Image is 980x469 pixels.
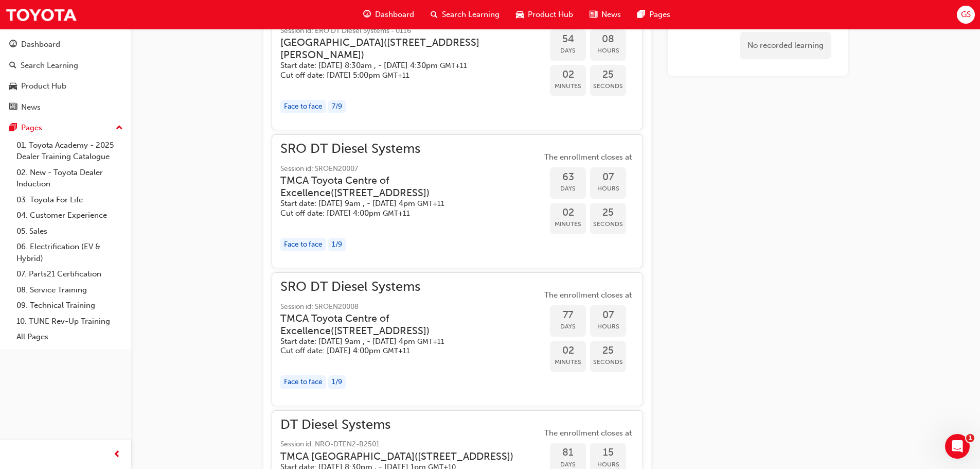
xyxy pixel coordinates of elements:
span: 54 [550,33,586,45]
a: Search Learning [4,56,127,75]
img: Trak [5,3,77,26]
span: DT Diesel Systems [280,419,530,431]
a: Product Hub [4,77,127,96]
h5: Start date: [DATE] 9am , - [DATE] 4pm [280,337,525,346]
span: Australian Eastern Daylight Time GMT+11 [383,209,410,218]
span: search-icon [9,61,16,71]
span: Session id: ERO DT Diesel Systems - 0116 [280,25,542,37]
a: 06. Electrification (EV & Hybrid) [12,239,127,266]
span: news-icon [9,103,17,112]
span: Australian Eastern Daylight Time GMT+11 [383,346,410,355]
button: GS [957,6,975,24]
span: Hours [590,183,626,195]
span: up-icon [116,121,123,135]
span: 25 [590,69,626,81]
a: 04. Customer Experience [12,207,127,223]
div: No recorded learning [740,32,831,59]
h5: Cut off date: [DATE] 4:00pm [280,346,525,356]
h5: Start date: [DATE] 9am , - [DATE] 4pm [280,199,525,209]
h3: [GEOGRAPHIC_DATA] ( [STREET_ADDRESS][PERSON_NAME] ) [280,37,525,61]
div: News [21,101,41,113]
h5: Cut off date: [DATE] 4:00pm [280,209,525,218]
span: Hours [590,321,626,333]
span: 07 [590,171,626,183]
a: Dashboard [4,35,127,54]
span: 02 [550,345,586,357]
span: 08 [590,33,626,45]
span: guage-icon [9,40,17,49]
a: search-iconSearch Learning [422,4,508,25]
span: Australian Eastern Daylight Time GMT+11 [440,61,467,70]
div: 1 / 9 [328,375,346,389]
span: car-icon [516,8,524,21]
div: Product Hub [21,80,66,92]
a: News [4,98,127,117]
span: pages-icon [637,8,645,21]
div: Search Learning [21,60,78,72]
a: 09. Technical Training [12,298,127,314]
div: Pages [21,122,42,134]
span: car-icon [9,82,17,91]
span: 1 [966,434,974,442]
span: Australian Eastern Daylight Time GMT+11 [382,71,409,80]
button: DashboardSearch LearningProduct HubNews [4,33,127,118]
a: news-iconNews [581,4,629,25]
span: GS [961,9,971,21]
span: Days [550,45,586,57]
span: 07 [590,309,626,321]
span: Seconds [590,218,626,230]
span: Dashboard [375,9,414,21]
span: Minutes [550,80,586,92]
span: 02 [550,207,586,219]
span: SRO DT Diesel Systems [280,281,542,293]
span: Product Hub [528,9,573,21]
div: Face to face [280,238,326,252]
div: 7 / 9 [328,100,346,114]
span: Australian Eastern Daylight Time GMT+11 [417,337,444,346]
span: 02 [550,69,586,81]
span: Session id: NRO-DTEN2-B2501 [280,439,530,450]
h3: TMCA Toyota Centre of Excellence ( [STREET_ADDRESS] ) [280,312,525,337]
a: All Pages [12,329,127,345]
span: The enrollment closes at [542,151,634,163]
button: SRO DT Diesel SystemsSession id: SROEN20007TMCA Toyota Centre of Excellence([STREET_ADDRESS])Star... [280,143,634,259]
a: 03. Toyota For Life [12,192,127,208]
div: Face to face [280,375,326,389]
a: guage-iconDashboard [355,4,422,25]
a: 01. Toyota Academy - 2025 Dealer Training Catalogue [12,137,127,165]
span: 77 [550,309,586,321]
span: news-icon [590,8,597,21]
span: The enrollment closes at [542,289,634,301]
span: Days [550,321,586,333]
span: News [601,9,621,21]
span: Search Learning [442,9,500,21]
iframe: Intercom live chat [945,434,970,459]
button: ERO DT Diesel Systems 0116Session id: ERO DT Diesel Systems - 0116[GEOGRAPHIC_DATA]([STREET_ADDRE... [280,5,634,121]
h5: Start date: [DATE] 8:30am , - [DATE] 4:30pm [280,61,525,71]
div: Dashboard [21,39,60,50]
a: car-iconProduct Hub [508,4,581,25]
div: Face to face [280,100,326,114]
a: 10. TUNE Rev-Up Training [12,314,127,329]
a: 08. Service Training [12,282,127,298]
a: pages-iconPages [629,4,679,25]
span: Seconds [590,80,626,92]
span: Minutes [550,356,586,368]
span: Session id: SROEN20008 [280,301,542,313]
span: Days [550,183,586,195]
span: 25 [590,345,626,357]
a: 07. Parts21 Certification [12,266,127,282]
a: 02. New - Toyota Dealer Induction [12,165,127,192]
span: Session id: SROEN20007 [280,163,542,175]
span: prev-icon [113,448,121,461]
div: 1 / 9 [328,238,346,252]
span: search-icon [431,8,438,21]
span: Minutes [550,218,586,230]
span: 63 [550,171,586,183]
span: The enrollment closes at [542,427,634,439]
span: Hours [590,45,626,57]
button: SRO DT Diesel SystemsSession id: SROEN20008TMCA Toyota Centre of Excellence([STREET_ADDRESS])Star... [280,281,634,397]
button: Pages [4,118,127,137]
span: guage-icon [363,8,371,21]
